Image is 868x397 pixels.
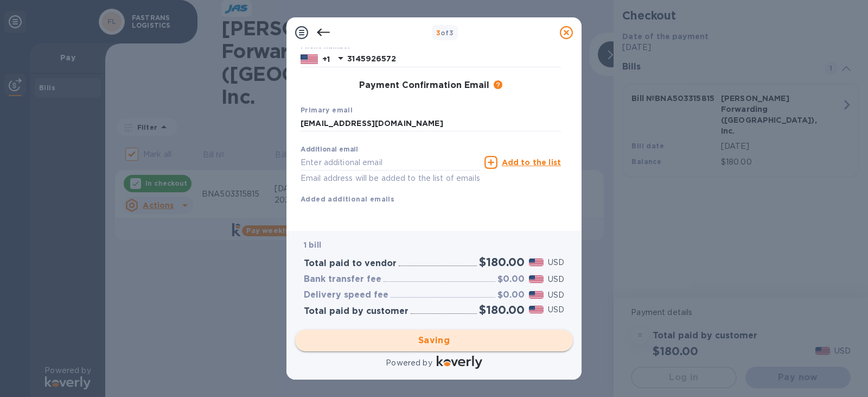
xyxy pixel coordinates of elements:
[301,195,394,203] b: Added additional emails
[529,306,544,313] img: USD
[347,51,561,67] input: Enter your phone number
[301,154,480,171] input: Enter additional email
[548,257,564,268] p: USD
[301,116,561,132] input: Enter your primary name
[436,29,454,37] b: of 3
[359,80,489,91] h3: Payment Confirmation Email
[548,304,564,316] p: USD
[436,29,441,37] span: 3
[479,255,525,269] h2: $180.00
[301,53,318,65] img: US
[304,241,321,249] b: 1 bill
[304,259,397,269] h3: Total paid to vendor
[497,274,525,285] h3: $0.00
[529,275,544,283] img: USD
[529,291,544,299] img: USD
[301,147,358,153] label: Additional email
[437,356,482,369] img: Logo
[502,158,561,167] u: Add to the list
[304,290,388,300] h3: Delivery speed fee
[386,357,432,369] p: Powered by
[479,303,525,317] h2: $180.00
[548,289,564,301] p: USD
[548,274,564,285] p: USD
[304,274,381,285] h3: Bank transfer fee
[304,306,409,317] h3: Total paid by customer
[301,172,480,185] p: Email address will be added to the list of emails
[497,290,525,300] h3: $0.00
[322,54,330,65] p: +1
[529,259,544,266] img: USD
[301,106,353,114] b: Primary email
